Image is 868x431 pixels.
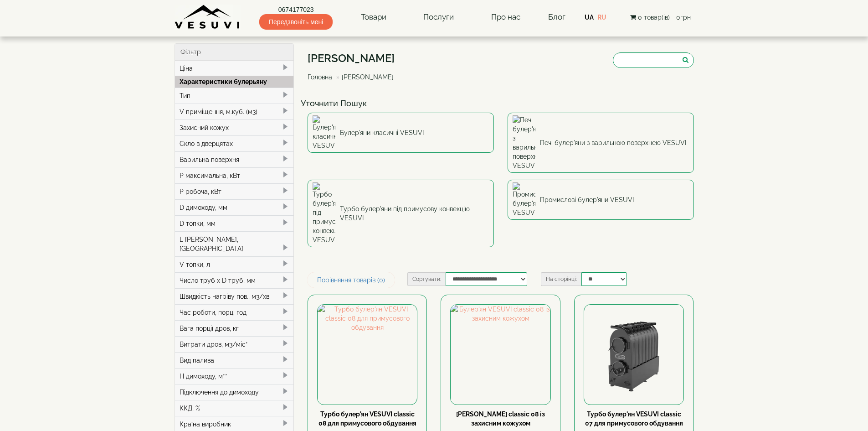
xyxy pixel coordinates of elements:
[597,14,606,21] a: RU
[638,14,691,21] span: 0 товар(ів) - 0грн
[318,410,416,427] a: Турбо булер'ян VESUVI classic 08 для примусового обдування
[308,180,494,247] a: Турбо булер'яни під примусову конвекцію VESUVI Турбо булер'яни під примусову конвекцію VESUVI
[175,400,294,416] div: ККД, %
[175,167,294,183] div: P максимальна, кВт
[308,113,494,153] a: Булер'яни класичні VESUVI Булер'яни класичні VESUVI
[259,5,333,14] a: 0674177023
[414,7,463,28] a: Послуги
[584,305,683,404] img: Турбо булер'ян VESUVI classic 07 для примусового обдування
[175,183,294,199] div: P робоча, кВт
[308,272,395,288] a: Порівняння товарів (0)
[259,14,333,30] span: Передзвоніть мені
[175,151,294,167] div: Варильна поверхня
[548,12,565,21] a: Блог
[175,352,294,368] div: Вид палива
[175,61,294,76] div: Ціна
[175,368,294,384] div: H димоходу, м**
[175,5,241,30] img: Завод VESUVI
[585,14,594,21] a: UA
[541,272,581,286] label: На сторінці:
[175,76,294,88] div: Характеристики булерьяну
[513,115,535,170] img: Печі булер'яни з варильною поверхнею VESUVI
[175,304,294,320] div: Час роботи, порц. год
[451,305,550,404] img: Булер'ян VESUVI classic 08 із захисним кожухом
[482,7,529,28] a: Про нас
[175,336,294,352] div: Витрати дров, м3/міс*
[175,88,294,104] div: Тип
[407,272,446,286] label: Сортувати:
[456,410,545,427] a: [PERSON_NAME] classic 08 із захисним кожухом
[508,180,694,220] a: Промислові булер'яни VESUVI Промислові булер'яни VESUVI
[175,119,294,135] div: Захисний кожух
[175,104,294,119] div: V приміщення, м.куб. (м3)
[352,7,395,28] a: Товари
[175,44,294,61] div: Фільтр
[175,135,294,151] div: Скло в дверцятах
[627,12,693,22] button: 0 товар(ів) - 0грн
[308,73,332,81] a: Головна
[175,320,294,336] div: Вага порції дров, кг
[313,182,335,244] img: Турбо булер'яни під примусову конвекцію VESUVI
[313,115,335,150] img: Булер'яни класичні VESUVI
[318,305,417,404] img: Турбо булер'ян VESUVI classic 08 для примусового обдування
[301,99,701,108] h4: Уточнити Пошук
[513,182,535,217] img: Промислові булер'яни VESUVI
[308,52,401,64] h1: [PERSON_NAME]
[175,199,294,215] div: D димоходу, мм
[175,288,294,304] div: Швидкість нагріву пов., м3/хв
[175,215,294,231] div: D топки, мм
[175,384,294,400] div: Підключення до димоходу
[508,113,694,173] a: Печі булер'яни з варильною поверхнею VESUVI Печі булер'яни з варильною поверхнею VESUVI
[334,73,394,82] li: [PERSON_NAME]
[585,410,683,427] a: Турбо булер'ян VESUVI classic 07 для примусового обдування
[175,231,294,256] div: L [PERSON_NAME], [GEOGRAPHIC_DATA]
[175,272,294,288] div: Число труб x D труб, мм
[175,256,294,272] div: V топки, л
